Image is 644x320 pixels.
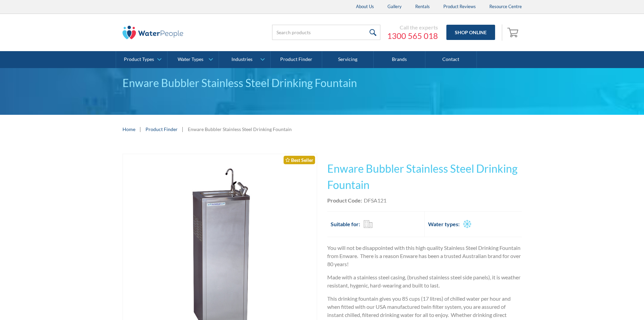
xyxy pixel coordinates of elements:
h1: Enware Bubbler Stainless Steel Drinking Fountain [327,161,522,193]
strong: Product Code: [327,197,362,204]
div: | [181,125,184,133]
a: Shop Online [446,25,495,40]
img: The Water People [123,26,183,39]
div: Call the experts [387,24,438,31]
p: You will not be disappointed with this high quality Stainless Steel Drinking Fountain from Enware... [327,244,522,268]
a: Home [123,126,135,133]
img: shopping cart [507,27,520,38]
h2: Suitable for: [331,220,360,228]
div: Industries [231,57,252,62]
a: Water Types [168,51,219,68]
a: Product Finder [271,51,322,68]
a: Servicing [322,51,374,68]
a: Brands [374,51,425,68]
div: Product Types [124,57,154,62]
a: Contact [425,51,477,68]
div: Enware Bubbler Stainless Steel Drinking Fountain [123,75,522,91]
div: Water Types [178,57,203,62]
a: Product Types [116,51,167,68]
div: Enware Bubbler Stainless Steel Drinking Fountain [188,126,292,133]
div: | [139,125,142,133]
div: Best Seller [284,156,315,164]
input: Search products [272,25,380,40]
h2: Water types: [428,220,460,228]
a: Open cart [506,24,522,41]
a: Product Finder [146,126,178,133]
div: DFSA121 [364,196,386,205]
p: Made with a stainless steel casing, (brushed stainless steel side panels), it is weather resistan... [327,273,522,290]
a: Industries [219,51,270,68]
a: 1300 565 018 [387,31,438,41]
